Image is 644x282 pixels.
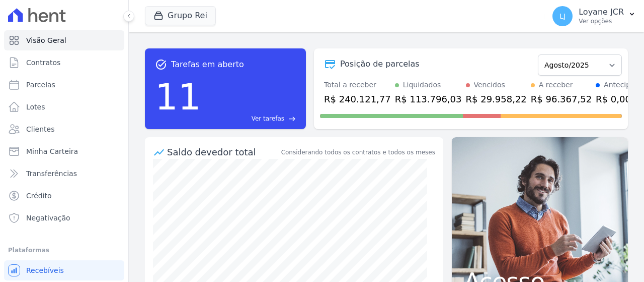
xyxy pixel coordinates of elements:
div: Vencidos [474,80,505,90]
p: Loyane JCR [579,7,624,17]
div: A receber [539,80,573,90]
div: Plataformas [8,244,120,256]
div: 11 [155,71,201,123]
div: Antecipado [604,80,643,90]
span: east [288,115,296,123]
div: Saldo devedor total [167,145,279,159]
div: Considerando todos os contratos e todos os meses [281,148,435,157]
span: LJ [559,13,566,20]
span: Minha Carteira [26,146,78,156]
span: Negativação [26,213,70,223]
div: Total a receber [324,80,391,90]
a: Ver tarefas east [205,114,296,123]
div: R$ 113.796,03 [395,92,462,106]
div: Posição de parcelas [340,58,420,70]
a: Negativação [4,208,124,228]
a: Contratos [4,52,124,73]
a: Crédito [4,186,124,206]
div: R$ 0,00 [596,92,643,106]
a: Transferências [4,163,124,184]
div: R$ 240.121,77 [324,92,391,106]
span: Visão Geral [26,35,66,45]
span: task_alt [155,59,167,71]
span: Tarefas em aberto [171,59,244,71]
a: Minha Carteira [4,141,124,161]
div: Liquidados [403,80,441,90]
span: Contratos [26,58,60,68]
span: Parcelas [26,80,55,90]
span: Clientes [26,124,54,134]
div: R$ 96.367,52 [531,92,592,106]
a: Recebíveis [4,260,124,280]
p: Ver opções [579,17,624,25]
span: Transferências [26,168,77,179]
a: Lotes [4,97,124,117]
a: Clientes [4,119,124,139]
span: Lotes [26,102,45,112]
a: Visão Geral [4,30,124,50]
span: Ver tarefas [252,114,284,123]
a: Parcelas [4,75,124,95]
div: R$ 29.958,22 [466,92,527,106]
button: Grupo Rei [145,6,216,25]
span: Crédito [26,191,52,201]
span: Recebíveis [26,265,64,275]
button: LJ Loyane JCR Ver opções [544,2,644,30]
